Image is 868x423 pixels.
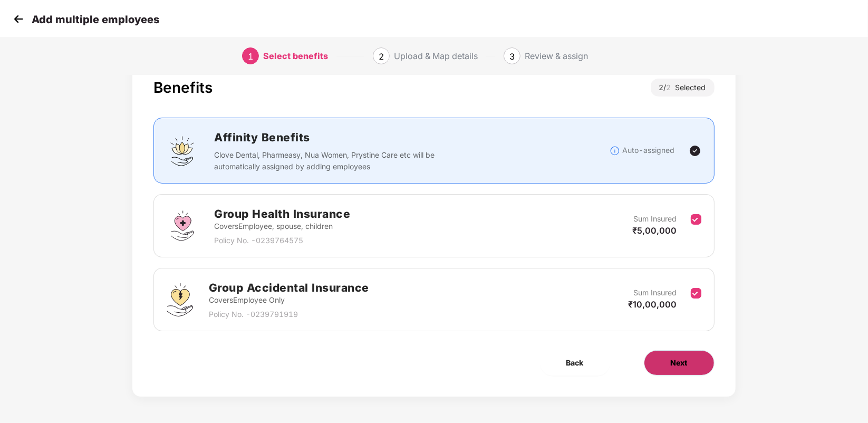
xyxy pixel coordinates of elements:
[379,51,384,62] span: 2
[209,309,369,320] p: Policy No. - 0239791919
[671,357,688,369] span: Next
[667,83,676,92] span: 2
[525,47,588,64] div: Review & assign
[214,220,350,232] p: Covers Employee, spouse, children
[248,51,253,62] span: 1
[566,357,584,369] span: Back
[633,225,677,236] span: ₹5,00,000
[651,79,715,97] div: 2 / Selected
[214,205,350,223] h2: Group Health Insurance
[209,279,369,296] h2: Group Accidental Insurance
[167,283,192,316] img: svg+xml;base64,PHN2ZyB4bWxucz0iaHR0cDovL3d3dy53My5vcmcvMjAwMC9zdmciIHdpZHRoPSI0OS4zMjEiIGhlaWdodD...
[167,210,198,242] img: svg+xml;base64,PHN2ZyBpZD0iR3JvdXBfSGVhbHRoX0luc3VyYW5jZSIgZGF0YS1uYW1lPSJHcm91cCBIZWFsdGggSW5zdX...
[214,129,593,146] h2: Affinity Benefits
[167,135,198,167] img: svg+xml;base64,PHN2ZyBpZD0iQWZmaW5pdHlfQmVuZWZpdHMiIGRhdGEtbmFtZT0iQWZmaW5pdHkgQmVuZWZpdHMiIHhtbG...
[263,47,328,64] div: Select benefits
[634,287,677,299] p: Sum Insured
[634,213,677,225] p: Sum Insured
[629,299,677,310] span: ₹10,00,000
[509,51,515,62] span: 3
[610,146,620,156] img: svg+xml;base64,PHN2ZyBpZD0iSW5mb18tXzMyeDMyIiBkYXRhLW5hbWU9IkluZm8gLSAzMngzMiIgeG1sbnM9Imh0dHA6Ly...
[11,11,26,27] img: svg+xml;base64,PHN2ZyB4bWxucz0iaHR0cDovL3d3dy53My5vcmcvMjAwMC9zdmciIHdpZHRoPSIzMCIgaGVpZ2h0PSIzMC...
[644,350,715,376] button: Next
[540,350,610,376] button: Back
[623,145,675,156] p: Auto-assigned
[214,235,350,246] p: Policy No. - 0239764575
[32,13,159,26] p: Add multiple employees
[394,47,478,64] div: Upload & Map details
[689,145,701,157] img: svg+xml;base64,PHN2ZyBpZD0iVGljay0yNHgyNCIgeG1sbnM9Imh0dHA6Ly93d3cudzMub3JnLzIwMDAvc3ZnIiB3aWR0aD...
[214,149,441,172] p: Clove Dental, Pharmeasy, Nua Women, Prystine Care etc will be automatically assigned by adding em...
[209,294,369,306] p: Covers Employee Only
[153,79,213,97] div: Benefits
